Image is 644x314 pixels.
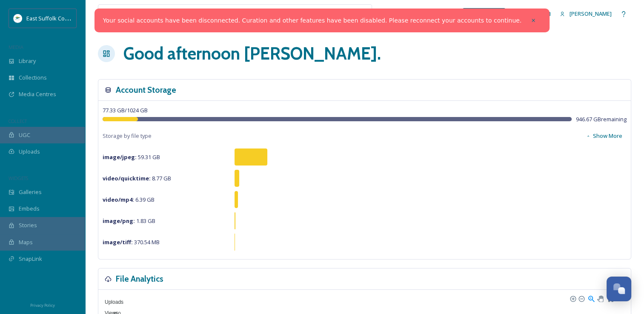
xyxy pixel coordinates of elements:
strong: image/jpeg : [103,153,137,161]
span: WIDGETS [9,175,28,181]
span: UGC [19,131,30,139]
button: Show More [581,128,627,144]
div: Zoom Out [578,295,584,301]
span: Galleries [19,188,42,196]
span: Storage by file type [103,132,152,140]
span: Media Centres [19,90,56,98]
span: COLLECT [9,118,27,124]
span: Privacy Policy [30,303,55,308]
button: Open Chat [607,277,631,301]
div: Menu [615,294,622,302]
span: 1.83 GB [103,217,155,225]
span: SnapLink [19,255,42,263]
div: Selection Zoom [587,294,595,302]
span: Uploads [19,148,40,156]
span: 77.33 GB / 1024 GB [103,106,148,114]
a: Your social accounts have been disconnected. Curation and other features have been disabled. Plea... [103,16,521,25]
span: Uploads [98,299,123,305]
div: Reset Zoom [607,294,614,302]
span: 946.67 GB remaining [576,115,627,123]
span: 59.31 GB [103,153,160,161]
span: Stories [19,221,37,229]
h3: File Analytics [116,273,163,285]
span: [PERSON_NAME] [570,10,612,17]
span: East Suffolk Council [26,14,77,22]
div: Zoom In [570,295,575,301]
span: 370.54 MB [103,238,160,246]
div: Panning [597,296,602,301]
h1: Good afternoon [PERSON_NAME] . [123,41,381,66]
a: What's New [463,8,505,20]
input: Search your library [118,5,302,23]
span: 6.39 GB [103,196,155,203]
h3: Account Storage [116,84,176,96]
a: Privacy Policy [30,300,55,310]
img: ESC%20Logo.png [14,14,22,23]
span: Library [19,57,36,65]
a: [PERSON_NAME] [555,6,616,22]
span: 8.77 GB [103,174,171,182]
a: View all files [318,6,367,22]
strong: video/quicktime : [103,174,151,182]
span: Maps [19,238,33,246]
strong: image/tiff : [103,238,133,246]
span: MEDIA [9,44,23,50]
span: Collections [19,74,47,82]
span: Embeds [19,205,40,213]
strong: image/png : [103,217,135,225]
strong: video/mp4 : [103,196,134,203]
